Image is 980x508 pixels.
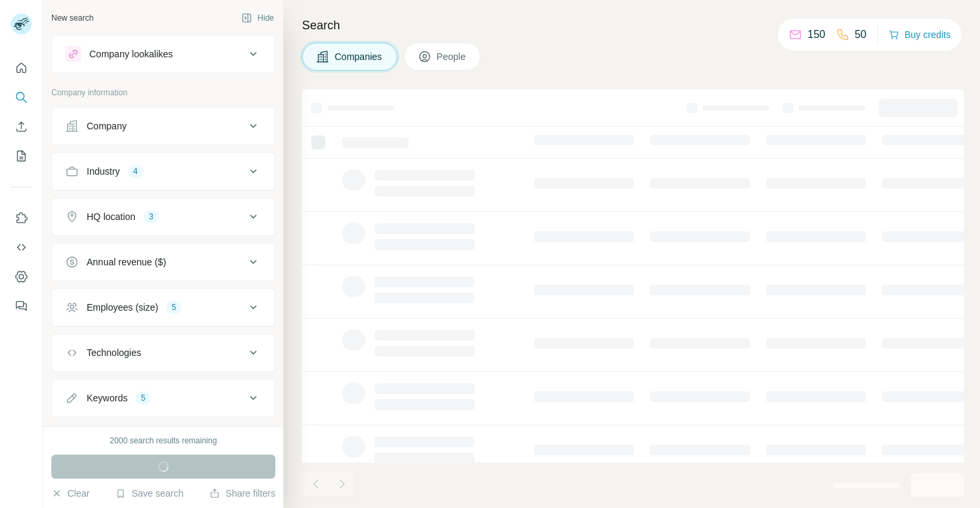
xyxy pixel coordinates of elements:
button: Feedback [11,294,32,318]
div: Keywords [87,391,127,405]
div: 4 [128,165,143,177]
button: Company [52,110,275,142]
button: Search [11,85,32,109]
button: Industry4 [52,155,275,187]
div: 3 [143,211,159,223]
div: Company [87,119,127,133]
button: Quick start [11,56,32,80]
button: Enrich CSV [11,115,32,139]
button: Technologies [52,337,275,369]
button: Dashboard [11,265,32,289]
span: People [437,50,467,63]
h4: Search [302,16,964,35]
div: Industry [87,165,120,178]
button: Company lookalikes [52,38,275,70]
div: Employees (size) [87,301,158,314]
button: Annual revenue ($) [52,246,275,278]
div: Annual revenue ($) [87,255,166,269]
div: Technologies [87,346,141,359]
div: 2000 search results remaining [110,435,217,447]
button: Buy credits [889,25,951,44]
div: New search [51,12,93,24]
button: Keywords5 [52,382,275,414]
button: HQ location3 [52,201,275,233]
div: Company lookalikes [89,47,173,61]
p: 150 [807,27,825,43]
p: 50 [855,27,867,43]
p: Company information [51,87,275,99]
div: HQ location [87,210,135,223]
button: My lists [11,144,32,168]
button: Clear [51,487,89,500]
span: Companies [335,50,383,63]
div: 5 [166,301,181,313]
button: Use Surfe on LinkedIn [11,206,32,230]
button: Employees (size)5 [52,291,275,323]
button: Share filters [209,487,275,500]
button: Save search [115,487,183,500]
button: Hide [232,8,283,28]
button: Use Surfe API [11,235,32,259]
div: 5 [135,392,151,404]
